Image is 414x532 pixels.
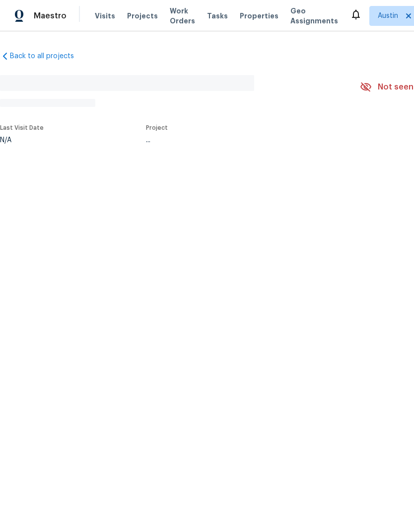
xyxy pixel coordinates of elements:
span: Austin [378,11,398,21]
span: Maestro [34,11,67,21]
span: Project [146,125,168,131]
span: Tasks [207,12,228,19]
span: Work Orders [170,6,195,26]
span: Projects [127,11,158,21]
div: ... [146,137,337,144]
span: Properties [240,11,278,21]
span: Visits [95,11,115,21]
span: Geo Assignments [290,6,338,26]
